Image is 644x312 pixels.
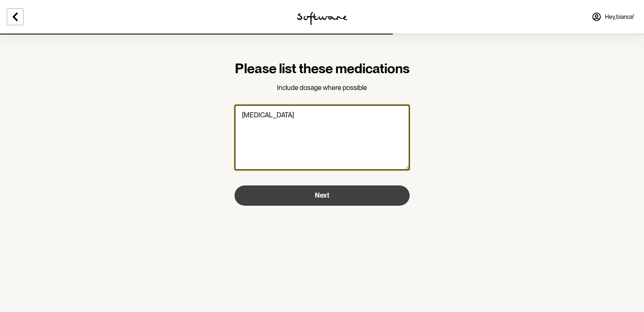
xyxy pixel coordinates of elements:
span: Hey, bianca ! [605,13,634,21]
img: software logo [297,12,347,25]
span: Next [315,191,329,199]
h1: Please list these medications [235,61,410,77]
a: Hey,bianca! [586,7,639,27]
span: Include dosage where possible [277,84,367,92]
button: Next [234,185,410,206]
